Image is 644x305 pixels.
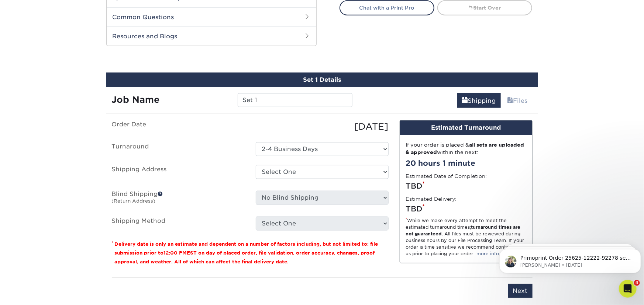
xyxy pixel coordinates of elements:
a: Files [503,93,533,108]
div: Estimated Turnaround [400,120,532,135]
div: While we make every attempt to meet the estimated turnaround times; . All files must be reviewed ... [406,217,526,257]
small: Delivery date is only an estimate and dependent on a number of factors including, but not limited... [115,241,378,264]
div: [DATE] [250,120,394,133]
div: If your order is placed & within the next: [406,141,526,156]
label: Estimated Date of Completion: [406,172,487,180]
strong: Job Name [112,94,160,105]
input: Next [508,284,533,298]
small: (Return Address) [112,198,156,204]
a: Start Over [437,0,532,15]
span: files [507,97,513,104]
label: Estimated Delivery: [406,195,457,203]
label: Turnaround [106,142,250,156]
iframe: Intercom live chat [619,280,637,298]
label: Shipping Address [106,165,250,182]
strong: turnaround times are not guaranteed [406,224,521,236]
span: 12:00 PM [164,250,187,256]
div: Set 1 Details [106,73,538,87]
label: Shipping Method [106,217,250,231]
iframe: Intercom notifications message [496,234,644,285]
div: 20 hours 1 minute [406,158,526,169]
h2: Resources and Blogs [107,27,316,46]
span: 4 [634,280,640,286]
div: TBD [406,180,526,192]
a: Chat with a Print Pro [340,0,434,15]
span: shipping [462,97,468,104]
div: TBD [406,203,526,214]
a: Shipping [457,93,501,108]
h2: Common Questions [107,7,316,27]
a: more info [477,251,499,256]
input: Enter a job name [238,93,352,107]
label: Blind Shipping [106,191,250,208]
label: Order Date [106,120,250,133]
